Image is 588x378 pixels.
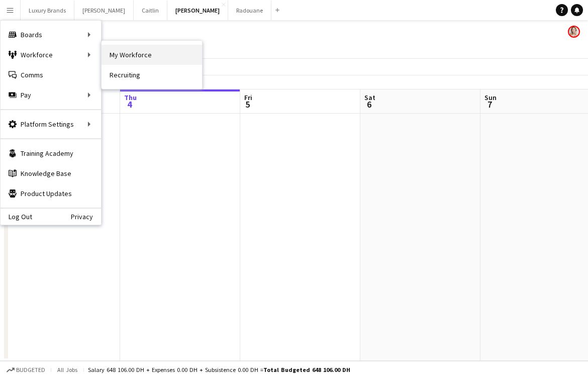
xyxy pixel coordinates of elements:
span: Sun [484,93,497,102]
app-user-avatar: Kelly Burt [568,26,580,38]
span: Budgeted [16,366,45,373]
button: [PERSON_NAME] [167,1,228,20]
div: Platform Settings [1,114,101,134]
span: 4 [123,99,137,110]
button: Caitlin [134,1,167,20]
span: All jobs [55,366,79,373]
a: Product Updates [1,183,101,204]
div: Workforce [1,45,101,65]
a: Recruiting [102,65,202,85]
span: Total Budgeted 648 106.00 DH [263,366,350,373]
button: [PERSON_NAME] [74,1,134,20]
a: My Workforce [102,45,202,65]
a: Training Academy [1,143,101,163]
div: Boards [1,25,101,45]
span: 6 [363,99,375,110]
div: Salary 648 106.00 DH + Expenses 0.00 DH + Subsistence 0.00 DH = [88,366,350,373]
span: Sat [364,93,375,102]
span: 7 [483,99,497,110]
span: 5 [243,99,252,110]
div: Pay [1,85,101,105]
button: Luxury Brands [21,1,74,20]
span: Fri [244,93,252,102]
span: Thu [124,93,137,102]
a: Comms [1,65,101,85]
a: Log Out [1,213,32,221]
button: Budgeted [5,364,47,375]
button: Radouane [228,1,271,20]
a: Knowledge Base [1,163,101,183]
a: Privacy [71,213,101,221]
